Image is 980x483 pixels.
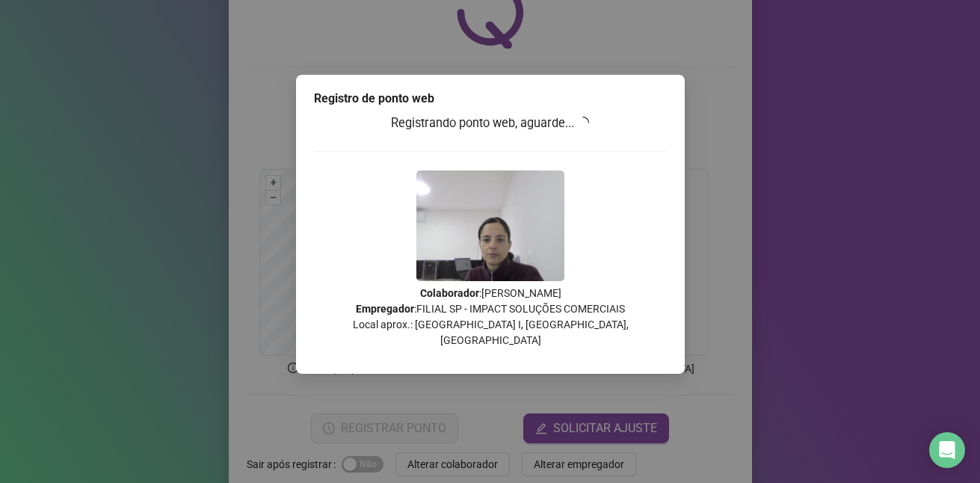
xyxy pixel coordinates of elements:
[314,90,667,108] div: Registro de ponto web
[419,287,478,299] strong: Colaborador
[356,303,414,315] strong: Empregador
[314,114,667,133] h3: Registrando ponto web, aguarde...
[929,432,965,468] div: Open Intercom Messenger
[574,114,591,131] span: loading
[416,170,564,281] img: 9k=
[314,286,667,348] p: : [PERSON_NAME] : FILIAL SP - IMPACT SOLUÇÕES COMERCIAIS Local aprox.: [GEOGRAPHIC_DATA] I, [GEOG...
